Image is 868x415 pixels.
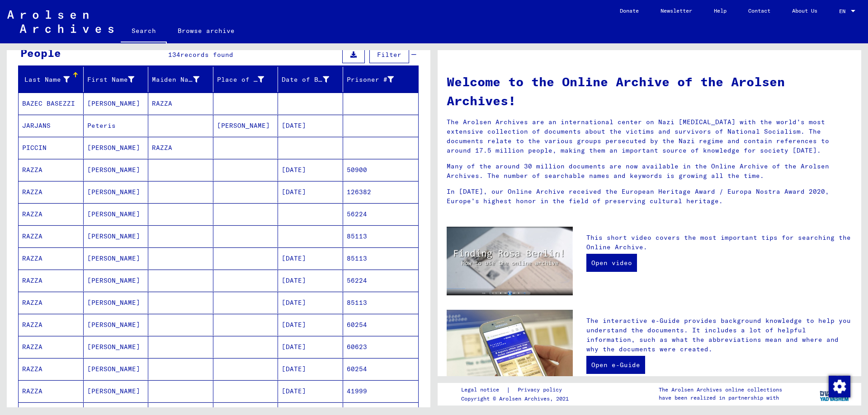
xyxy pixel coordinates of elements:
[152,72,213,87] div: Maiden Name
[278,181,343,203] mat-cell: [DATE]
[19,203,84,225] mat-cell: RAZZA
[278,67,343,92] mat-header-cell: Date of Birth
[447,162,852,181] p: Many of the around 30 million documents are now available in the Online Archive of the Arolsen Ar...
[461,385,573,395] div: |
[343,270,419,291] mat-cell: 56224
[167,20,245,42] a: Browse archive
[19,247,84,269] mat-cell: RAZZA
[84,358,149,380] mat-cell: [PERSON_NAME]
[148,137,213,159] mat-cell: RAZZA
[461,395,573,403] p: Copyright © Arolsen Archives, 2021
[659,386,782,394] p: The Arolsen Archives online collections
[347,72,408,87] div: Prisoner #
[87,72,148,87] div: First Name
[278,270,343,291] mat-cell: [DATE]
[213,67,278,92] mat-header-cell: Place of Birth
[343,358,419,380] mat-cell: 60254
[377,51,401,59] span: Filter
[84,314,149,336] mat-cell: [PERSON_NAME]
[461,385,506,395] a: Legal notice
[278,380,343,402] mat-cell: [DATE]
[343,159,419,181] mat-cell: 50900
[84,159,149,181] mat-cell: [PERSON_NAME]
[19,336,84,358] mat-cell: RAZZA
[447,117,852,155] p: The Arolsen Archives are an international center on Nazi [MEDICAL_DATA] with the world’s most ext...
[84,203,149,225] mat-cell: [PERSON_NAME]
[343,181,419,203] mat-cell: 126382
[343,203,419,225] mat-cell: 56224
[19,314,84,336] mat-cell: RAZZA
[19,225,84,247] mat-cell: RAZZA
[278,358,343,380] mat-cell: [DATE]
[343,225,419,247] mat-cell: 85113
[180,51,233,59] span: records found
[829,376,850,397] img: Change consent
[343,380,419,402] mat-cell: 41999
[217,72,278,87] div: Place of Birth
[278,292,343,313] mat-cell: [DATE]
[447,187,852,206] p: In [DATE], our Online Archive received the European Heritage Award / Europa Nostra Award 2020, Eu...
[84,115,149,136] mat-cell: Peteris
[19,292,84,313] mat-cell: RAZZA
[586,233,852,252] p: This short video covers the most important tips for searching the Online Archive.
[19,115,84,136] mat-cell: JARJANS
[586,254,637,272] a: Open video
[282,72,343,87] div: Date of Birth
[84,247,149,269] mat-cell: [PERSON_NAME]
[217,75,264,84] div: Place of Birth
[586,356,645,374] a: Open e-Guide
[278,247,343,269] mat-cell: [DATE]
[19,93,84,114] mat-cell: BAZEC BASEZZI
[19,159,84,181] mat-cell: RAZZA
[84,67,149,92] mat-header-cell: First Name
[278,159,343,181] mat-cell: [DATE]
[278,336,343,358] mat-cell: [DATE]
[19,380,84,402] mat-cell: RAZZA
[343,292,419,313] mat-cell: 85113
[148,93,213,114] mat-cell: RAZZA
[20,45,61,61] div: People
[19,358,84,380] mat-cell: RAZZA
[84,270,149,291] mat-cell: [PERSON_NAME]
[22,72,83,87] div: Last Name
[19,67,84,92] mat-header-cell: Last Name
[19,181,84,203] mat-cell: RAZZA
[84,93,149,114] mat-cell: [PERSON_NAME]
[148,67,213,92] mat-header-cell: Maiden Name
[84,380,149,402] mat-cell: [PERSON_NAME]
[343,67,419,92] mat-header-cell: Prisoner #
[510,385,573,395] a: Privacy policy
[278,314,343,336] mat-cell: [DATE]
[347,75,394,84] div: Prisoner #
[168,51,180,59] span: 134
[87,75,135,84] div: First Name
[84,336,149,358] mat-cell: [PERSON_NAME]
[84,137,149,159] mat-cell: [PERSON_NAME]
[659,394,782,402] p: have been realized in partnership with
[213,115,278,136] mat-cell: [PERSON_NAME]
[19,137,84,159] mat-cell: PICCIN
[343,314,419,336] mat-cell: 60254
[121,20,167,43] a: Search
[818,382,852,405] img: yv_logo.png
[7,10,113,33] img: Arolsen_neg.svg
[828,375,850,397] div: Change consent
[84,181,149,203] mat-cell: [PERSON_NAME]
[19,270,84,291] mat-cell: RAZZA
[447,227,573,295] img: video.jpg
[282,75,329,84] div: Date of Birth
[22,75,70,84] div: Last Name
[447,310,573,394] img: eguide.jpg
[84,292,149,313] mat-cell: [PERSON_NAME]
[84,225,149,247] mat-cell: [PERSON_NAME]
[343,336,419,358] mat-cell: 60623
[586,316,852,354] p: The interactive e-Guide provides background knowledge to help you understand the documents. It in...
[839,8,849,14] span: EN
[369,46,409,63] button: Filter
[447,72,852,110] h1: Welcome to the Online Archive of the Arolsen Archives!
[278,115,343,136] mat-cell: [DATE]
[343,247,419,269] mat-cell: 85113
[152,75,199,84] div: Maiden Name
